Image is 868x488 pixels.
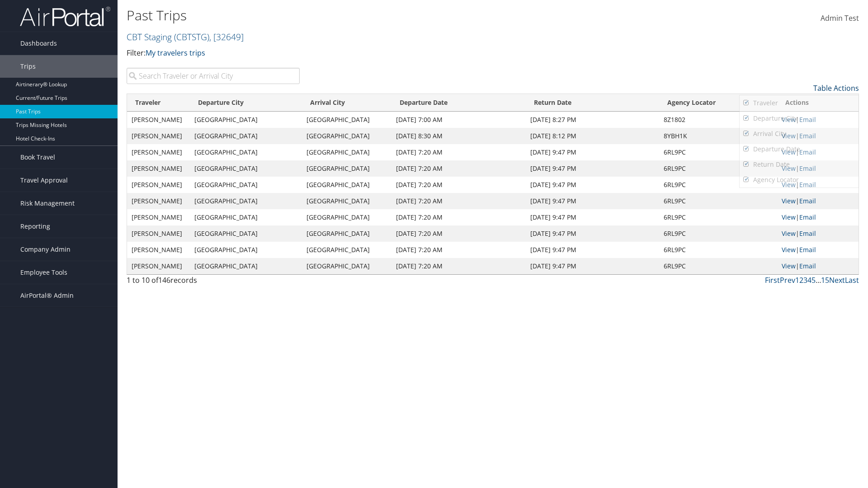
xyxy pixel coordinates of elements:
a: Arrival City [740,126,859,141]
span: Reporting [20,215,50,238]
span: Company Admin [20,238,71,261]
span: AirPortal® Admin [20,284,74,307]
span: Employee Tools [20,261,67,284]
a: Agency Locator [740,172,859,188]
span: Risk Management [20,192,75,215]
span: Trips [20,55,36,78]
a: Departure Date [740,141,859,157]
span: Travel Approval [20,169,68,192]
span: Dashboards [20,32,57,55]
a: Departure City [740,111,859,126]
a: Traveler [740,95,859,111]
span: Book Travel [20,146,55,169]
img: airportal-logo.png [20,6,110,27]
a: Return Date [740,157,859,172]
